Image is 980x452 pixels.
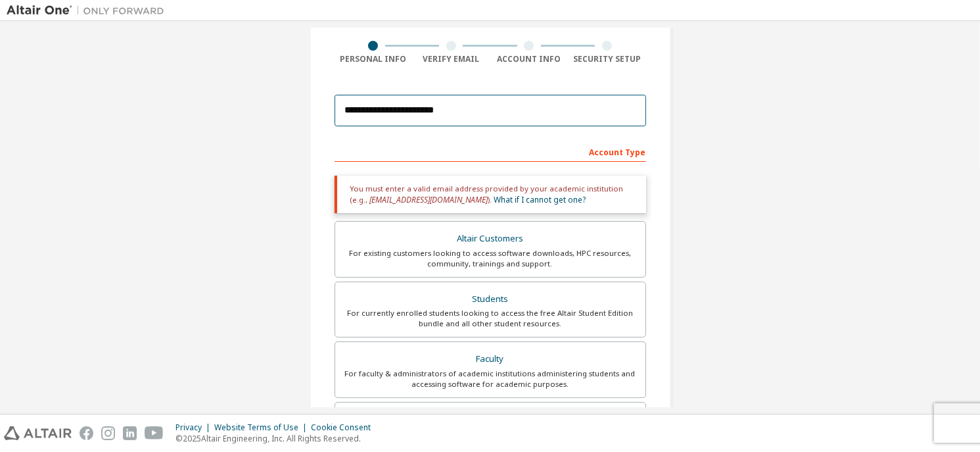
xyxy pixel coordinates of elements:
div: Account Type [335,141,646,162]
img: linkedin.svg [123,426,137,440]
div: Privacy [175,422,214,433]
div: Website Terms of Use [214,422,311,433]
img: instagram.svg [101,426,115,440]
div: For faculty & administrators of academic institutions administering students and accessing softwa... [343,368,638,389]
div: Personal Info [335,54,413,64]
p: © 2025 Altair Engineering, Inc. All Rights Reserved. [175,433,379,444]
div: Cookie Consent [311,422,379,433]
div: Security Setup [568,54,646,64]
img: altair_logo.svg [4,426,72,440]
div: For existing customers looking to access software downloads, HPC resources, community, trainings ... [343,248,638,269]
div: Verify Email [412,54,490,64]
span: [EMAIL_ADDRESS][DOMAIN_NAME] [370,194,488,205]
div: Altair Customers [343,230,638,248]
a: What if I cannot get one? [494,194,586,205]
img: Altair One [7,4,171,17]
div: Faculty [343,350,638,368]
div: For currently enrolled students looking to access the free Altair Student Edition bundle and all ... [343,308,638,329]
div: Account Info [490,54,569,64]
img: facebook.svg [80,426,93,440]
img: youtube.svg [145,426,164,440]
div: Students [343,290,638,309]
div: You must enter a valid email address provided by your academic institution (e.g., ). [335,176,646,213]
